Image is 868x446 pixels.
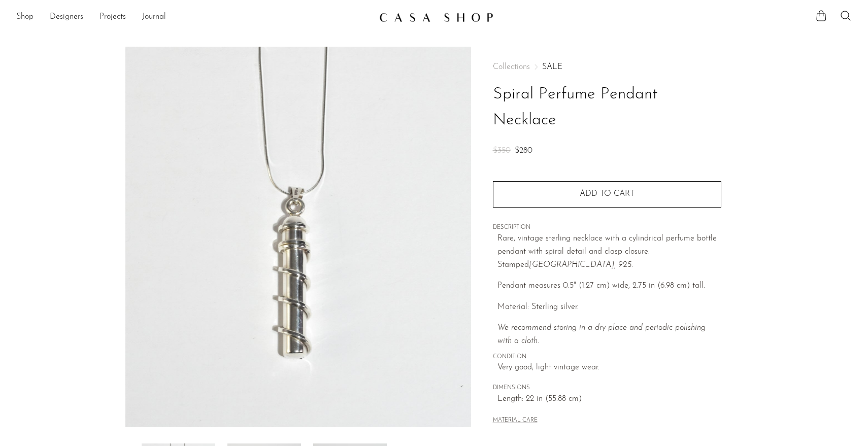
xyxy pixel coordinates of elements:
button: MATERIAL CARE [493,417,538,425]
p: Pendant measures 0.5" (1.27 cm) wide, 2.75 in (6.98 cm) tall. [497,280,721,293]
a: Journal [142,11,166,24]
h1: Spiral Perfume Pendant Necklace [493,82,721,133]
img: Spiral Perfume Pendant Necklace [125,47,471,427]
nav: Breadcrumbs [493,63,721,71]
p: Rare, vintage sterling necklace with a cylindrical perfume bottle pendant with spiral detail and ... [497,232,721,271]
span: Very good; light vintage wear. [497,361,721,374]
span: Add to cart [580,190,635,198]
ul: NEW HEADER MENU [16,9,371,26]
span: DIMENSIONS [493,384,721,393]
span: $350 [493,147,511,155]
em: [GEOGRAPHIC_DATA], 925. [529,261,633,269]
span: $280 [515,147,532,155]
nav: Desktop navigation [16,9,371,26]
a: Shop [16,11,34,24]
i: We recommend storing in a dry place and periodic polishing with a cloth. [497,324,706,345]
span: CONDITION [493,353,721,362]
span: Collections [493,63,530,71]
a: SALE [542,63,562,71]
a: Projects [99,11,126,24]
a: Designers [50,11,83,24]
p: Material: Sterling silver. [497,301,721,314]
span: DESCRIPTION [493,223,721,232]
button: Add to cart [493,181,721,208]
span: Length: 22 in (55.88 cm) [497,393,721,406]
